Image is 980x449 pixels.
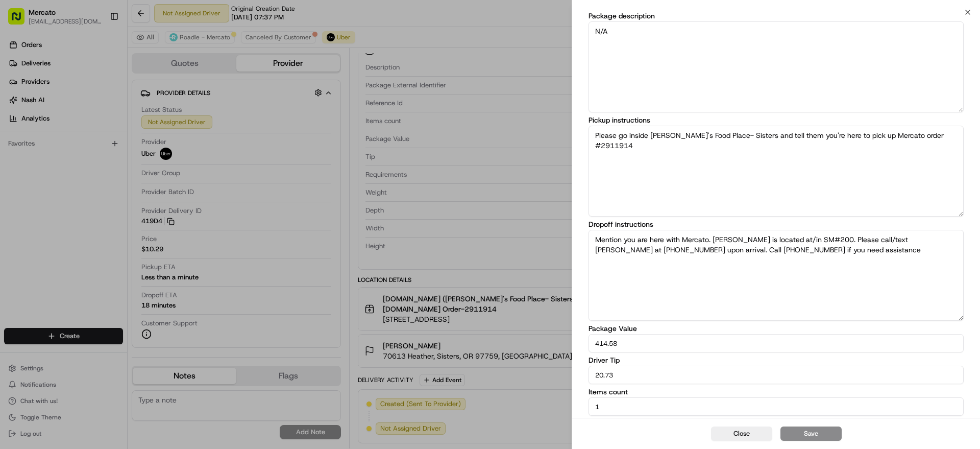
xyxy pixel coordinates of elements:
input: Enter items count [589,397,964,416]
div: Past conversations [10,162,65,170]
div: We're available if you need us! [46,137,140,145]
button: Start new chat [174,130,186,142]
span: [DATE] [39,215,60,223]
label: Items count [589,388,964,395]
img: 1736555255976-a54dd68f-1ca7-489b-9aae-adbdc363a1c4 [10,127,29,145]
textarea: N/A [589,21,964,112]
label: Package Value [589,325,964,332]
textarea: Mention you are here with Mercato. [PERSON_NAME] is located at/in SM#200. Please call/text [PERSO... [589,230,964,321]
span: • [34,187,37,196]
textarea: Please go inside [PERSON_NAME]'s Food Place- Sisters and tell them you're here to pick up Mercato... [589,126,964,217]
a: 💻API Documentation [82,253,168,272]
button: Close [711,427,772,441]
input: Enter package value [589,366,964,384]
span: • [34,215,37,223]
a: 📗Knowledge Base [6,253,82,272]
img: 9188753566659_6852d8bf1fb38e338040_72.png [21,127,40,145]
img: Nash [10,39,31,60]
span: Knowledge Base [20,257,78,268]
input: Enter package value [589,334,964,352]
input: Clear [27,95,168,106]
p: Welcome 👋 [10,70,186,86]
label: Package description [589,12,964,19]
div: Start new chat [46,127,167,137]
label: Pickup instructions [589,116,964,124]
button: See all [158,160,186,172]
div: 📗 [10,258,18,267]
span: API Documentation [96,257,164,268]
span: [DATE] [39,187,60,196]
label: Dropoff instructions [589,221,964,228]
div: 💻 [86,258,94,267]
label: Driver Tip [589,357,964,364]
span: Pylon [102,282,124,290]
a: Powered byPylon [72,282,124,290]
